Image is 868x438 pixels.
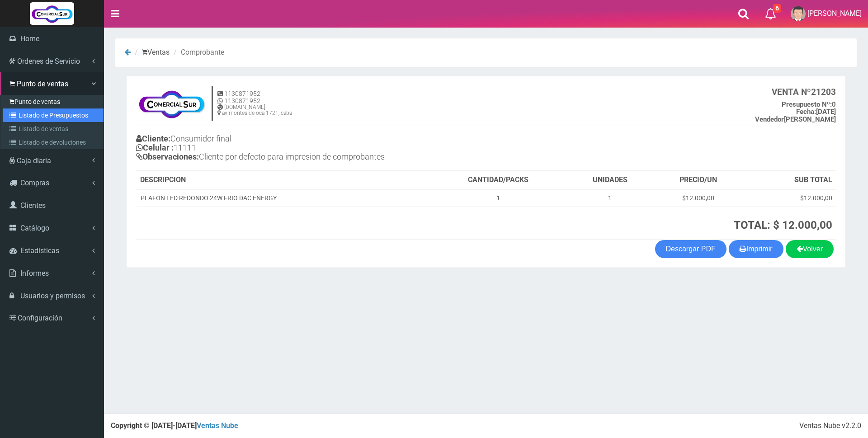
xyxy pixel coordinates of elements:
[655,240,726,258] a: Descargar PDF
[567,171,653,189] th: UNIDADES
[796,108,836,116] b: [DATE]
[807,9,862,18] span: [PERSON_NAME]
[171,47,224,58] li: Comprobante
[3,95,104,108] a: Punto de ventas
[20,201,46,210] span: Clientes
[755,115,784,123] strong: Vendedor
[20,224,49,232] span: Catálogo
[567,189,653,207] td: 1
[799,421,861,431] div: Ventas Nube v2.2.0
[429,171,567,189] th: CANTIDAD/PACKS
[137,189,429,207] td: PLAFON LED REDONDO 24W FRIO DAC ENERGY
[734,219,832,231] strong: TOTAL: $ 12.000,00
[744,171,836,189] th: SUB TOTAL
[786,240,834,258] a: Volver
[136,85,207,122] img: f695dc5f3a855ddc19300c990e0c55a2.jpg
[17,80,68,88] span: Punto de ventas
[136,152,199,161] b: Observaciones:
[197,421,238,430] a: Ventas Nube
[773,4,781,13] span: 6
[17,156,51,165] span: Caja diaria
[782,100,832,108] strong: Presupuesto Nº:
[744,189,836,207] td: $12.000,00
[30,2,74,25] img: Logo grande
[136,143,174,152] b: Celular :
[137,171,429,189] th: DESCRIPCION
[782,100,836,108] b: 0
[217,90,292,104] h5: 1130871952 1130871952
[772,87,811,97] strong: VENTA Nº
[20,34,39,43] span: Home
[20,269,49,278] span: Informes
[729,240,783,258] button: Imprimir
[217,104,292,116] h6: [DOMAIN_NAME] av montes de oca 1721, caba
[429,189,567,207] td: 1
[653,189,744,207] td: $12.000,00
[755,115,836,123] b: [PERSON_NAME]
[136,134,170,143] b: Cliente:
[111,421,238,430] strong: Copyright © [DATE]-[DATE]
[3,136,104,149] a: Listado de devoluciones
[20,179,49,187] span: Compras
[3,108,104,122] a: Listado de Presupuestos
[796,108,816,116] strong: Fecha:
[18,314,62,322] span: Configuración
[772,87,836,97] b: 21203
[132,47,170,58] li: Ventas
[17,57,80,66] span: Ordenes de Servicio
[20,292,85,300] span: Usuarios y permisos
[791,6,806,21] img: User Image
[3,122,104,136] a: Listado de ventas
[20,246,59,255] span: Estadisticas
[653,171,744,189] th: PRECIO/UN
[136,132,486,165] h4: Consumidor final 11111 Cliente por defecto para impresion de comprobantes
